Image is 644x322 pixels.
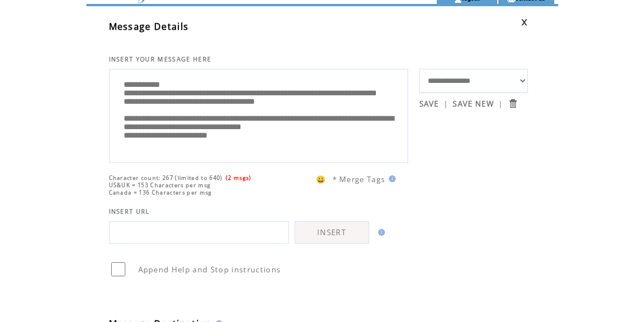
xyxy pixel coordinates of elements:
[385,175,396,182] img: help.gif
[109,55,212,63] span: INSERT YOUR MESSAGE HERE
[109,182,211,189] span: US&UK = 153 Characters per msg
[295,221,369,244] a: INSERT
[109,208,150,215] span: INSERT URL
[498,99,503,109] span: |
[453,99,494,109] a: SAVE NEW
[444,99,448,109] span: |
[109,20,189,33] span: Message Details
[226,174,252,182] span: (2 msgs)
[507,98,518,109] input: Submit
[138,264,281,275] span: Append Help and Stop instructions
[332,174,385,184] span: * Merge Tags
[316,174,326,184] span: 😀
[419,99,439,109] a: SAVE
[375,229,385,236] img: help.gif
[109,189,212,196] span: Canada = 136 Characters per msg
[109,174,223,182] span: Character count: 267 (limited to 640)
